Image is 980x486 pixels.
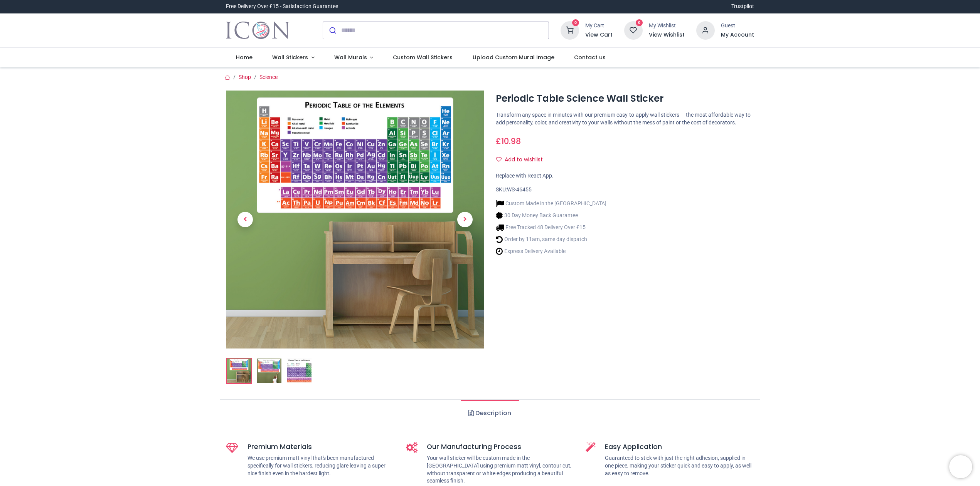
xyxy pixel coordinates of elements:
a: Trustpilot [731,3,754,10]
div: SKU: [496,186,754,194]
div: My Wishlist [649,22,685,30]
li: Free Tracked 48 Delivery Over £15 [496,223,606,231]
p: Transform any space in minutes with our premium easy-to-apply wall stickers — the most affordable... [496,111,754,126]
a: Previous [226,129,264,310]
div: My Cart [585,22,613,30]
img: Periodic Table Science Wall Sticker [227,359,251,383]
a: 0 [624,27,643,33]
a: View Wishlist [649,31,685,39]
a: Shop [239,74,251,80]
span: WS-46455 [507,186,532,193]
img: WS-46455-02 [257,359,281,383]
span: Next [457,212,473,227]
span: Upload Custom Mural Image [473,54,554,61]
img: WS-46455-03 [287,359,312,383]
button: Submit [323,22,341,39]
a: Wall Murals [324,48,383,68]
a: Science [259,74,278,80]
a: Logo of Icon Wall Stickers [226,20,290,41]
h5: Premium Materials [248,442,394,452]
a: Wall Stickers [262,48,324,68]
li: 30 Day Money Back Guarantee [496,211,606,220]
img: Icon Wall Stickers [226,20,290,41]
p: Your wall sticker will be custom made in the [GEOGRAPHIC_DATA] using premium matt vinyl, contour ... [427,454,574,484]
a: Next [446,129,484,310]
h5: Easy Application [605,442,754,452]
span: Wall Murals [334,54,367,61]
span: £ [496,136,521,147]
p: We use premium matt vinyl that's been manufactured specifically for wall stickers, reducing glare... [248,454,394,477]
span: 10.98 [501,136,521,147]
h5: Our Manufacturing Process [427,442,574,452]
span: Contact us [574,54,606,61]
div: Guest [721,22,754,30]
li: Express Delivery Available [496,247,606,255]
h1: Periodic Table Science Wall Sticker [496,92,754,105]
span: Custom Wall Stickers [393,54,453,61]
span: Previous [237,212,253,227]
a: 0 [561,27,579,33]
li: Order by 11am, same day dispatch [496,235,606,243]
span: Home [236,54,253,61]
div: Free Delivery Over £15 - Satisfaction Guarantee [226,3,338,10]
a: Description [461,400,519,427]
sup: 0 [572,19,579,27]
img: Periodic Table Science Wall Sticker [226,90,484,349]
button: Add to wishlistAdd to wishlist [496,153,549,166]
a: My Account [721,31,754,39]
p: Guaranteed to stick with just the right adhesion, supplied in one piece, making your sticker quic... [605,454,754,477]
span: Wall Stickers [272,54,308,61]
a: View Cart [585,31,613,39]
sup: 0 [636,19,643,27]
i: Add to wishlist [496,157,502,162]
div: Replace with React App. [496,172,754,180]
li: Custom Made in the [GEOGRAPHIC_DATA] [496,199,606,208]
iframe: Brevo live chat [949,455,972,478]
